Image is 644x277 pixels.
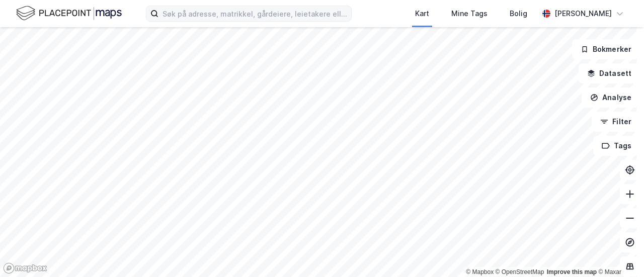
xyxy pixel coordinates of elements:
iframe: Chat Widget [594,229,644,277]
div: [PERSON_NAME] [554,8,612,20]
a: Mapbox homepage [3,262,47,274]
a: OpenStreetMap [496,268,544,275]
div: Kart [415,8,429,20]
a: Mapbox [466,268,494,275]
div: Mine Tags [451,8,488,20]
div: Kontrollprogram for chat [594,229,644,277]
button: Bokmerker [572,39,640,59]
button: Datasett [579,63,640,83]
img: logo.f888ab2527a4732fd821a326f86c7f29.svg [16,5,122,22]
div: Bolig [510,8,527,20]
button: Analyse [582,87,640,108]
button: Tags [593,136,640,156]
a: Improve this map [547,268,597,275]
input: Søk på adresse, matrikkel, gårdeiere, leietakere eller personer [158,6,351,21]
button: Filter [592,112,640,132]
